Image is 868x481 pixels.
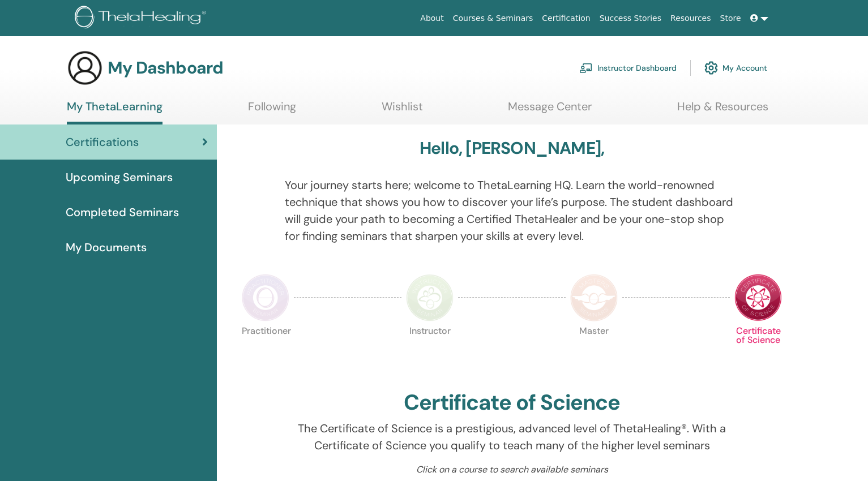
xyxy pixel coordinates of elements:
p: Your journey starts here; welcome to ThetaLearning HQ. Learn the world-renowned technique that sh... [285,177,739,244]
img: generic-user-icon.jpg [67,50,103,86]
a: Help & Resources [677,100,768,122]
a: Message Center [508,100,592,122]
img: Instructor [406,274,454,321]
p: Certificate of Science [734,327,782,374]
img: cog.svg [704,58,718,78]
img: chalkboard-teacher.svg [579,63,593,73]
a: Courses & Seminars [448,8,538,29]
a: About [416,8,448,29]
h2: Certificate of Science [404,390,620,416]
h3: Hello, [PERSON_NAME], [420,138,604,158]
p: Practitioner [242,327,289,374]
a: My ThetaLearning [67,100,163,124]
a: My Account [704,55,767,80]
a: Following [248,100,296,122]
a: Resources [666,8,716,29]
span: Certifications [66,134,139,151]
img: Master [570,274,618,321]
img: Certificate of Science [734,274,782,321]
span: My Documents [66,239,147,256]
a: Certification [537,8,595,29]
p: The Certificate of Science is a prestigious, advanced level of ThetaHealing®. With a Certificate ... [285,420,739,454]
p: Master [570,327,618,374]
p: Instructor [406,327,454,374]
a: Instructor Dashboard [579,55,677,80]
span: Upcoming Seminars [66,169,173,186]
img: Practitioner [242,274,289,321]
a: Success Stories [595,8,666,29]
img: logo.png [75,6,210,31]
span: Completed Seminars [66,204,179,221]
a: Store [716,8,746,29]
p: Click on a course to search available seminars [285,463,739,476]
h3: My Dashboard [108,58,223,78]
a: Wishlist [382,100,423,122]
